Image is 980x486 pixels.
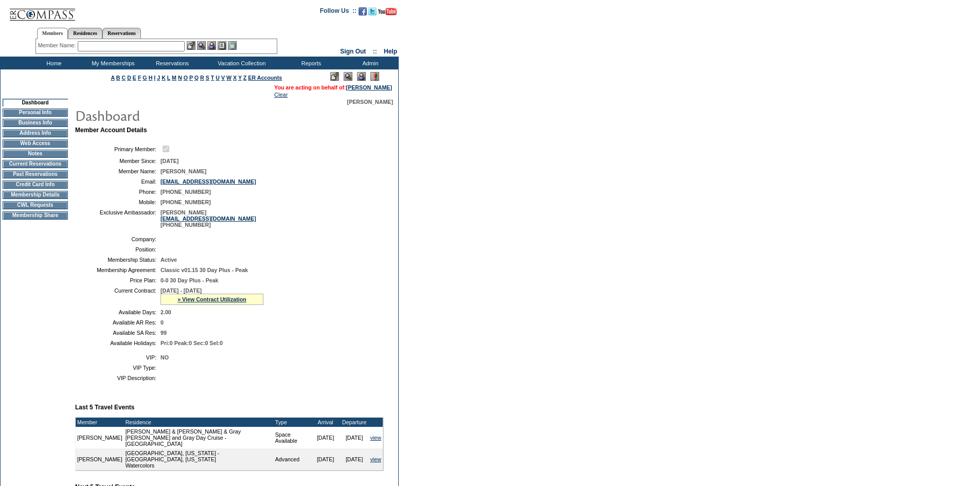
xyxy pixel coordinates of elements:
[221,75,225,81] a: V
[116,75,120,81] a: B
[340,448,369,470] td: [DATE]
[76,418,124,427] td: Member
[228,41,237,50] img: b_calculator.gif
[124,448,274,470] td: [GEOGRAPHIC_DATA], [US_STATE] - [GEOGRAPHIC_DATA], [US_STATE] Watercolors
[274,84,392,91] span: You are acting on behalf of:
[161,189,211,195] span: [PHONE_NUMBER]
[3,201,68,209] td: CWL Requests
[233,75,237,81] a: X
[207,41,216,50] img: Impersonate
[161,287,202,294] span: [DATE] - [DATE]
[161,267,248,273] span: Classic v01.15 30 Day Plus - Peak
[340,57,399,69] td: Admin
[79,189,156,195] td: Phone:
[79,287,156,305] td: Current Contract:
[167,75,170,81] a: L
[311,448,340,470] td: [DATE]
[79,199,156,205] td: Mobile:
[154,75,155,81] a: I
[248,75,282,81] a: ER Accounts
[75,105,280,125] img: pgTtlDashboard.gif
[149,75,153,81] a: H
[347,99,393,105] span: [PERSON_NAME]
[330,72,339,81] img: Edit Mode
[161,257,177,263] span: Active
[378,10,397,16] a: Subscribe to our YouTube Channel
[172,75,176,81] a: M
[311,418,340,427] td: Arrival
[3,99,68,106] td: Dashboard
[161,354,169,361] span: NO
[161,319,164,326] span: 0
[161,309,171,315] span: 2.00
[124,418,274,427] td: Residence
[320,6,357,19] td: Follow Us ::
[346,84,392,91] a: [PERSON_NAME]
[373,48,377,55] span: ::
[378,8,397,15] img: Subscribe to our YouTube Channel
[102,28,141,39] a: Reservations
[187,41,195,50] img: b_edit.gif
[79,365,156,371] td: VIP Type:
[79,340,156,346] td: Available Holidays:
[200,75,204,81] a: R
[161,277,219,283] span: 0-0 30 Day Plus - Peak
[162,75,166,81] a: K
[79,158,156,164] td: Member Since:
[370,435,381,441] a: view
[226,75,231,81] a: W
[68,28,102,39] a: Residences
[274,92,288,98] a: Clear
[340,418,369,427] td: Departure
[79,236,156,242] td: Company:
[3,170,68,178] td: Past Reservations
[111,75,115,81] a: A
[121,75,126,81] a: C
[184,75,188,81] a: O
[238,75,242,81] a: Y
[3,191,68,199] td: Membership Details
[76,448,124,470] td: [PERSON_NAME]
[211,75,215,81] a: T
[340,427,369,448] td: [DATE]
[368,10,377,16] a: Follow us on Twitter
[3,160,68,168] td: Current Reservations
[3,181,68,189] td: Credit Card Info
[216,75,220,81] a: U
[370,456,381,462] a: view
[274,427,311,448] td: Space Available
[206,75,209,81] a: S
[3,119,68,127] td: Business Info
[3,129,68,137] td: Address Info
[189,75,193,81] a: P
[141,57,201,69] td: Reservations
[161,158,179,164] span: [DATE]
[124,427,274,448] td: [PERSON_NAME] & [PERSON_NAME] & Gray [PERSON_NAME] and Gray Day Cruise - [GEOGRAPHIC_DATA]
[359,10,367,16] a: Become our fan on Facebook
[79,257,156,263] td: Membership Status:
[161,209,256,228] span: [PERSON_NAME] [PHONE_NUMBER]
[357,72,366,81] img: Impersonate
[79,178,156,185] td: Email:
[79,168,156,174] td: Member Name:
[274,418,311,427] td: Type
[133,75,136,81] a: E
[274,448,311,470] td: Advanced
[161,199,211,205] span: [PHONE_NUMBER]
[344,72,352,81] img: View Mode
[370,72,379,81] img: Log Concern/Member Elevation
[79,246,156,253] td: Position:
[161,168,206,174] span: [PERSON_NAME]
[37,28,68,39] a: Members
[201,57,280,69] td: Vacation Collection
[197,41,206,50] img: View
[79,375,156,381] td: VIP Description:
[218,41,226,50] img: Reservations
[177,296,246,302] a: » View Contract Utilization
[82,57,141,69] td: My Memberships
[3,150,68,158] td: Notes
[75,127,147,134] b: Member Account Details
[368,7,377,15] img: Follow us on Twitter
[75,404,134,411] b: Last 5 Travel Events
[161,330,167,336] span: 99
